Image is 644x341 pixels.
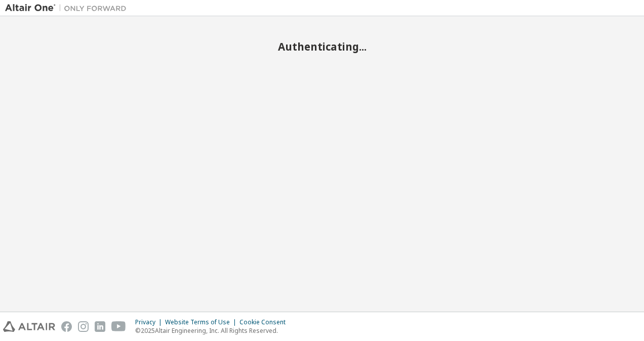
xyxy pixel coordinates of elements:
[78,321,89,332] img: instagram.svg
[111,321,126,332] img: youtube.svg
[61,321,72,332] img: facebook.svg
[3,321,55,332] img: altair_logo.svg
[135,318,165,326] div: Privacy
[239,318,292,326] div: Cookie Consent
[165,318,239,326] div: Website Terms of Use
[135,326,292,335] p: © 2025 Altair Engineering, Inc. All Rights Reserved.
[5,40,639,53] h2: Authenticating...
[95,321,105,332] img: linkedin.svg
[5,3,132,13] img: Altair One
